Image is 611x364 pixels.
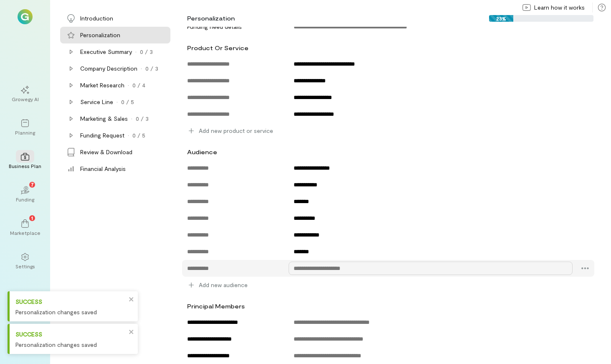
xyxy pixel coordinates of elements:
div: · [141,64,142,73]
div: Personalization changes saved [15,340,126,349]
button: close [129,295,134,303]
div: Growegy AI [12,96,39,102]
span: 7 [31,181,34,188]
div: Marketing & Sales [80,115,128,123]
button: close [129,327,134,336]
span: Learn how it works [534,3,585,12]
a: Planning [10,112,40,143]
div: 0 / 5 [121,98,134,106]
div: Marketplace [10,229,41,236]
div: Personalization [80,31,120,39]
div: · [117,98,118,106]
div: · [135,48,137,56]
span: Principal members [187,303,245,310]
div: Personalization changes saved [15,308,126,316]
div: Financial Analysis [80,165,126,173]
div: Business Plan [9,163,41,169]
span: audience [187,148,217,155]
div: 0 / 3 [136,115,149,123]
div: Success [15,297,126,306]
div: Market Research [80,81,124,89]
div: Review & Download [80,148,132,156]
span: Add new audience [199,281,248,289]
div: Introduction [80,14,113,23]
a: Settings [10,246,40,276]
div: 0 / 4 [132,81,145,89]
div: 0 / 5 [132,131,145,140]
span: Add new product or service [199,127,273,135]
a: Growegy AI [10,79,40,109]
div: Planning [15,129,35,136]
span: 1 [31,214,33,221]
div: Executive Summary [80,48,132,56]
div: · [128,81,129,89]
span: product or service [187,44,248,51]
div: Settings [15,263,35,270]
div: Success [15,330,126,339]
div: 0 / 3 [140,48,153,56]
div: · [131,115,132,123]
div: 0 / 3 [145,64,158,73]
a: Funding [10,179,40,209]
div: Funding [16,196,34,203]
div: Personalization [187,14,235,23]
div: Company Description [80,64,137,73]
div: Funding Request [80,131,124,140]
div: · [128,131,129,140]
a: Marketplace [10,213,40,243]
div: Service Line [80,98,113,106]
a: Business Plan [10,146,40,176]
